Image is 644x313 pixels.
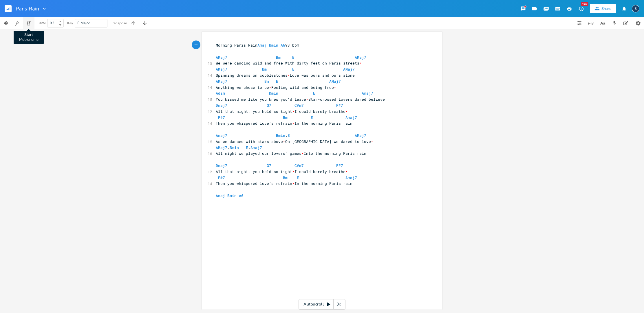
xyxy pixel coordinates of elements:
span: Bmin [276,133,285,138]
span: \u2028 [288,73,290,78]
span: Paris Rain [16,6,39,11]
span: F#7 [218,175,225,180]
span: F#7 [336,103,343,108]
span: Bmin [227,193,237,198]
span: Adim [216,91,225,96]
span: E [246,145,248,150]
span: E [292,55,294,60]
span: Then you whispered love’s refrain In the morning Paris rain [216,121,352,126]
button: Start Metronome [23,17,35,29]
span: AMaj7 [329,79,341,84]
span: Dmin [269,91,278,96]
span: Bm [283,115,288,120]
span: Bm [283,175,288,180]
span: E [311,115,313,120]
span: C#m7 [294,103,304,108]
div: Autoscroll [299,299,345,310]
span: C#m7 [294,163,304,168]
span: AMaj7 [216,67,227,72]
span: You kissed me like you knew you'd leave Star-crossed lovers dared believe. [216,97,387,102]
span: F#7 [336,163,343,168]
span: E Major [77,21,90,26]
div: New [581,2,588,6]
span: E [297,175,299,180]
span: \u2028 [345,109,348,114]
div: boywells [632,5,639,12]
span: AMaj7 [355,133,366,138]
span: Bmin [230,145,239,150]
span: \u2028 [359,60,362,66]
span: E [292,67,294,72]
span: All that night, you held so tight I could barely breathe [216,109,348,114]
span: Bmin [269,43,278,48]
span: G7 [267,163,271,168]
span: G7 [267,103,271,108]
span: \u2028 [292,169,294,174]
span: A6 [281,43,285,48]
span: Dmaj7 [216,103,227,108]
span: \u2028 [345,169,348,174]
button: New [575,3,587,14]
span: \u2028 [292,121,294,126]
span: . [216,133,366,138]
span: \u2028 [292,109,294,114]
span: All night we played our lovers' games Into the morning Paris rain [216,151,366,156]
span: \u2028 [269,85,271,90]
span: \u2028 [371,139,373,144]
span: AMaj7 [216,55,227,60]
span: Amaj7 [345,115,357,120]
span: Amaj [257,43,267,48]
span: E [313,91,315,96]
span: \u2028 [334,85,336,90]
span: A6 [239,193,244,198]
span: AMaj7 [216,79,227,84]
div: Share [601,6,611,11]
span: Then you whispered love’s refrain In the morning Paris rain [216,181,352,186]
span: Morning Paris Rain 93 bpm [216,43,299,48]
span: \u2028 [283,139,285,144]
span: AMaj7 [355,55,366,60]
span: Amaj [216,193,225,198]
span: E [276,79,278,84]
span: Amaj7 [216,133,227,138]
div: Key [67,21,73,25]
span: AMaj7 [216,145,227,150]
button: Share [590,4,616,13]
span: As we danced with stars above On [GEOGRAPHIC_DATA] we dared to love [216,139,373,144]
span: Bm [264,79,269,84]
span: F#7 [218,115,225,120]
span: . . [216,145,292,150]
span: Amaj7 [250,145,262,150]
span: \u2028 [301,151,304,156]
span: AMaj7 [343,67,355,72]
span: We were dancing wild and free With dirty feet on Paris streets [216,60,362,66]
div: 3x [334,299,344,310]
span: E [288,133,290,138]
span: All that night, you held so tight I could barely breathe [216,169,348,174]
span: \u2028 [306,97,308,102]
span: Dmaj7 [216,163,227,168]
span: Spinning dreams on cobblestones Love was ours and ours alone [216,73,355,78]
span: Anything we chose to be Feeling wild and being free [216,85,336,90]
span: \u2028 [283,60,285,66]
span: Amaj7 [345,175,357,180]
span: Bm [276,55,281,60]
span: Amaj7 [362,91,373,96]
span: \u2028 [292,181,294,186]
span: Bm [262,67,267,72]
div: Transpose [111,21,127,25]
div: BPM [39,22,45,25]
button: B [632,2,639,15]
